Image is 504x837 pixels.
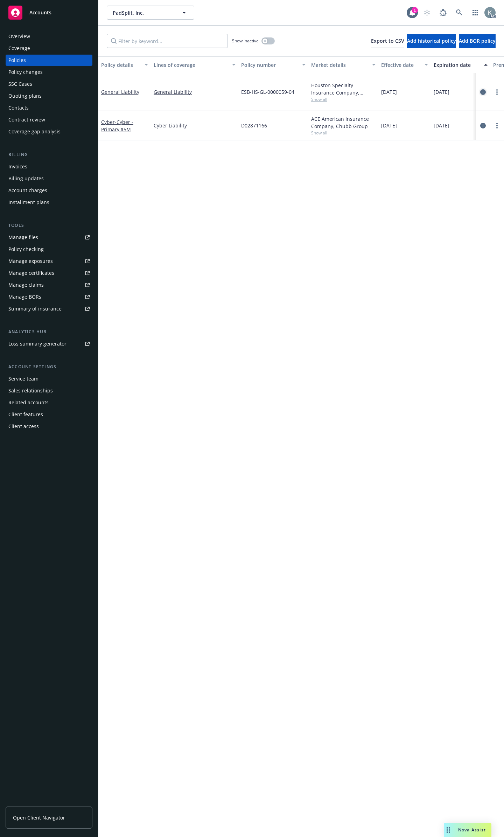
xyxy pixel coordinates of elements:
[8,267,54,279] div: Manage certificates
[6,114,92,125] a: Contract review
[154,88,236,96] a: General Liability
[8,244,44,255] div: Policy checking
[113,9,173,16] span: PadSplit, Inc.
[381,88,397,96] span: [DATE]
[6,409,92,420] a: Client features
[311,115,376,130] div: ACE American Insurance Company, Chubb Group
[431,56,490,73] button: Expiration date
[6,222,92,229] div: Tools
[407,37,456,44] span: Add historical policy
[493,121,501,130] a: more
[6,397,92,408] a: Related accounts
[434,88,449,96] span: [DATE]
[6,244,92,255] a: Policy checking
[311,96,376,102] span: Show all
[6,421,92,432] a: Client access
[8,43,30,54] div: Coverage
[6,31,92,42] a: Overview
[6,267,92,279] a: Manage certificates
[8,232,38,243] div: Manage files
[8,303,62,314] div: Summary of insurance
[232,38,259,44] span: Show inactive
[311,130,376,136] span: Show all
[412,7,418,13] div: 1
[101,61,140,69] div: Policy details
[8,67,43,78] div: Policy changes
[6,151,92,158] div: Billing
[8,90,42,102] div: Quoting plans
[8,385,53,396] div: Sales relationships
[434,61,480,69] div: Expiration date
[151,56,238,73] button: Lines of coverage
[8,373,38,384] div: Service team
[6,338,92,349] a: Loss summary generator
[378,56,431,73] button: Effective date
[458,827,486,833] span: Nova Assist
[101,119,133,133] span: - Cyber - Primary $5M
[8,114,45,125] div: Contract review
[6,185,92,196] a: Account charges
[8,185,47,196] div: Account charges
[8,102,29,113] div: Contacts
[6,55,92,66] a: Policies
[381,61,420,69] div: Effective date
[8,279,44,291] div: Manage claims
[6,197,92,208] a: Installment plans
[371,34,404,48] button: Export to CSV
[13,814,65,821] span: Open Client Navigator
[101,119,133,133] a: Cyber
[154,61,228,69] div: Lines of coverage
[6,256,92,267] a: Manage exposures
[8,161,27,172] div: Invoices
[8,338,66,349] div: Loss summary generator
[107,34,228,48] input: Filter by keyword...
[311,82,376,96] div: Houston Specialty Insurance Company, Houston Specialty Insurance Company, RT Specialty Insurance ...
[6,328,92,335] div: Analytics hub
[8,31,30,42] div: Overview
[493,88,501,96] a: more
[459,34,496,48] button: Add BOR policy
[381,122,397,129] span: [DATE]
[101,89,139,95] a: General Liability
[6,385,92,396] a: Sales relationships
[6,90,92,102] a: Quoting plans
[6,303,92,314] a: Summary of insurance
[6,279,92,291] a: Manage claims
[8,55,26,66] div: Policies
[444,823,453,837] div: Drag to move
[8,197,49,208] div: Installment plans
[241,61,298,69] div: Policy number
[420,6,434,20] a: Start snowing
[452,6,466,20] a: Search
[8,126,61,137] div: Coverage gap analysis
[444,823,491,837] button: Nova Assist
[371,37,404,44] span: Export to CSV
[459,37,496,44] span: Add BOR policy
[107,6,194,20] button: PadSplit, Inc.
[6,232,92,243] a: Manage files
[8,173,44,184] div: Billing updates
[8,78,32,90] div: SSC Cases
[484,7,496,18] img: photo
[8,397,49,408] div: Related accounts
[154,122,236,129] a: Cyber Liability
[6,291,92,302] a: Manage BORs
[6,363,92,370] div: Account settings
[468,6,482,20] a: Switch app
[6,78,92,90] a: SSC Cases
[308,56,378,73] button: Market details
[6,3,92,22] a: Accounts
[8,409,43,420] div: Client features
[436,6,450,20] a: Report a Bug
[6,173,92,184] a: Billing updates
[238,56,308,73] button: Policy number
[6,102,92,113] a: Contacts
[479,121,487,130] a: circleInformation
[8,291,41,302] div: Manage BORs
[6,67,92,78] a: Policy changes
[6,161,92,172] a: Invoices
[98,56,151,73] button: Policy details
[479,88,487,96] a: circleInformation
[311,61,368,69] div: Market details
[8,421,39,432] div: Client access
